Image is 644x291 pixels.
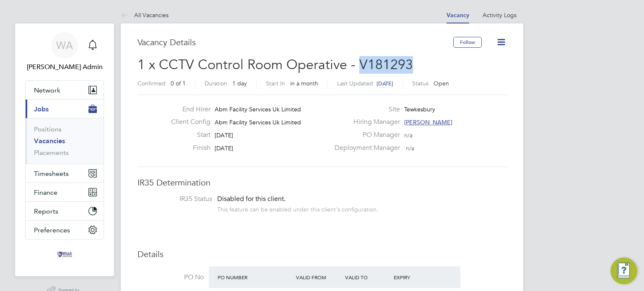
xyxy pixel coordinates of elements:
a: Activity Logs [483,11,517,19]
a: Vacancies [34,137,65,145]
span: [PERSON_NAME] [404,118,452,126]
a: Placements [34,149,69,157]
a: Positions [34,125,62,133]
span: Preferences [34,226,70,234]
span: n/a [406,144,414,152]
button: Preferences [26,221,104,239]
label: Last Updated [337,80,373,87]
button: Reports [26,202,104,220]
label: Hiring Manager [330,118,400,126]
span: WA [56,40,73,51]
span: 0 of 1 [171,80,186,87]
label: IR35 Status [146,195,212,203]
span: Disabled for this client. [217,195,286,203]
span: Jobs [34,105,49,113]
label: Duration [205,80,227,87]
button: Network [26,81,104,99]
label: Client Config [164,118,210,126]
span: Open [434,80,449,87]
h3: Details [138,249,506,260]
button: Jobs [26,100,104,118]
button: Timesheets [26,164,104,183]
span: 1 day [232,80,247,87]
button: Finance [26,183,104,201]
span: 1 x CCTV Control Room Operative - V181293 [138,57,413,73]
h3: Vacancy Details [138,37,453,48]
h3: IR35 Determination [138,177,506,188]
nav: Main navigation [15,23,114,276]
span: [DATE] [215,144,233,152]
label: Start In [266,80,285,87]
button: Follow [453,37,482,48]
a: WA[PERSON_NAME] Admin [25,32,104,72]
label: Start [164,131,210,139]
span: in a month [290,80,318,87]
label: Finish [164,144,210,152]
span: Abm Facility Services Uk Limited [215,118,301,126]
span: Wills Admin [25,62,104,72]
span: Reports [34,207,58,215]
a: All Vacancies [121,11,169,19]
span: [DATE] [377,80,393,87]
div: This feature can be enabled under this client's configuration. [217,203,378,213]
label: End Hirer [164,105,210,114]
label: Site [330,105,400,114]
span: [DATE] [215,131,233,139]
img: wills-security-logo-retina.png [55,248,75,261]
div: Jobs [26,118,104,164]
span: Tewkesbury [404,106,435,113]
label: Status [412,80,428,87]
span: Finance [34,188,57,196]
span: Abm Facility Services Uk Limited [215,106,301,113]
div: PO Number [216,270,294,285]
button: Engage Resource Center [610,258,637,284]
div: Expiry [392,270,441,285]
span: Timesheets [34,170,69,178]
div: Valid To [343,270,392,285]
div: Valid From [294,270,343,285]
label: Deployment Manager [330,144,400,152]
label: Confirmed [138,80,166,87]
a: Vacancy [447,12,469,19]
a: Go to home page [25,248,104,261]
span: Network [34,86,60,94]
label: PO Manager [330,131,400,139]
span: n/a [404,131,413,139]
label: PO No [138,273,204,282]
